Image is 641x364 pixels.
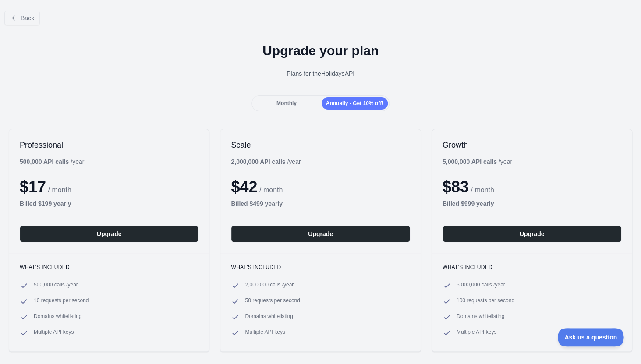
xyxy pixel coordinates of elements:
div: / year [231,157,301,166]
div: / year [443,157,512,166]
span: $ 83 [443,178,469,196]
h2: Scale [231,140,410,150]
h2: Growth [443,140,621,150]
b: 5,000,000 API calls [443,158,497,165]
iframe: Toggle Customer Support [558,328,623,346]
span: $ 42 [231,178,257,196]
b: 2,000,000 API calls [231,158,285,165]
